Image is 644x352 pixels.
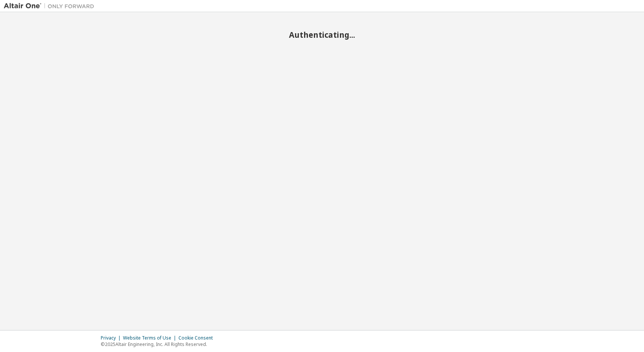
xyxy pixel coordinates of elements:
div: Privacy [101,335,123,341]
img: Altair One [4,2,98,10]
p: © 2025 Altair Engineering, Inc. All Rights Reserved. [101,341,217,347]
h2: Authenticating... [4,30,640,40]
div: Cookie Consent [178,335,217,341]
div: Website Terms of Use [123,335,178,341]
